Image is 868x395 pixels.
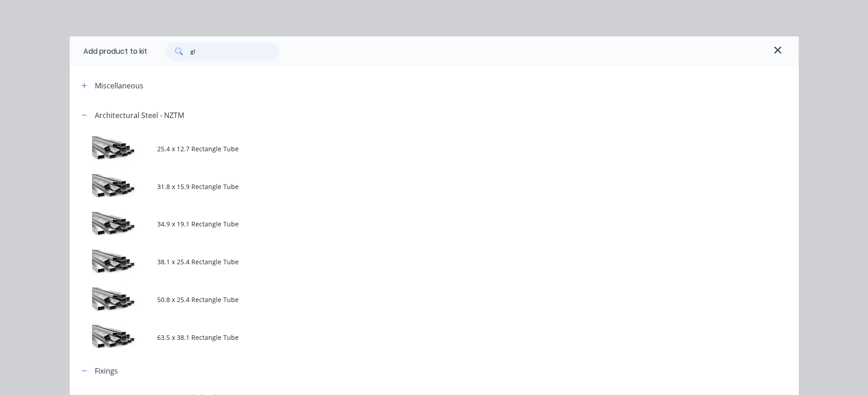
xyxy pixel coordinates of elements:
[83,46,147,57] div: Add product to kit
[95,110,184,121] div: Architectural Steel - NZTM
[95,365,118,376] div: Fixings
[190,42,279,61] input: Search...
[157,257,670,267] span: 38.1 x 25.4 Rectangle Tube
[157,144,670,154] span: 25.4 x 12.7 Rectangle Tube
[95,80,144,91] div: Miscellaneous
[157,333,670,342] span: 63.5 x 38.1 Rectangle Tube
[157,295,670,304] span: 50.8 x 25.4 Rectangle Tube
[157,182,670,191] span: 31.8 x 15.9 Rectangle Tube
[157,219,670,229] span: 34.9 x 19.1 Rectangle Tube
